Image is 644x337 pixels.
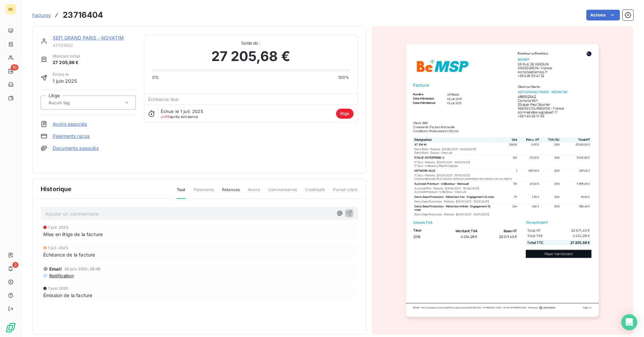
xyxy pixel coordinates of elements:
span: Creditsafe [305,187,325,198]
span: Émission de la facture [43,292,92,299]
span: Historique [41,184,72,193]
span: Paiements [194,187,214,198]
span: 7 juil. 2025 [48,225,68,229]
span: Émise le [53,71,77,77]
span: Échéance due [148,97,179,102]
span: Avoirs [248,187,260,198]
span: Échue le 1 juil. 2025 [161,109,203,114]
a: Factures [32,12,51,18]
input: Aucun tag [48,100,88,106]
span: Tout [177,187,185,199]
span: 26 juin 2025, 08:49 [64,267,101,271]
span: après échéance [161,115,198,119]
span: Relances [222,187,240,198]
span: Notification [49,273,74,278]
span: 1 juin 2025 [48,286,68,290]
a: Documents associés [53,145,99,152]
span: 1 juil. 2025 [48,246,68,250]
span: 0% [152,74,159,80]
span: Mise en litige de la facture [43,231,103,238]
span: Email [49,266,62,272]
a: XEFI GRAND PARIS - NOVATIM [53,35,124,41]
span: 27 205,68 € [53,59,80,66]
span: 3 [12,262,18,268]
img: invoice_thumbnail [406,44,599,317]
span: Montant initial [53,53,80,59]
span: Échéance de la facture [43,251,95,258]
span: Portail client [333,187,358,198]
span: 100% [338,74,350,80]
span: 27 205,68 € [211,46,290,66]
span: J+55 [161,114,170,119]
span: Commentaires [268,187,297,198]
button: Actions [586,10,620,20]
div: BE [5,4,16,15]
span: 1 juin 2025 [53,77,77,85]
span: Factures [32,12,51,18]
h3: 23716404 [63,9,103,21]
span: 411161862 [53,43,136,48]
a: 10 [5,66,16,76]
span: Solde dû : [152,40,350,46]
span: 10 [11,64,18,70]
span: litige [336,109,354,119]
div: Open Intercom Messenger [621,314,637,330]
img: Logo LeanPay [5,322,16,333]
a: Avoirs associés [53,121,87,127]
a: Paiements reçus [53,133,90,139]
